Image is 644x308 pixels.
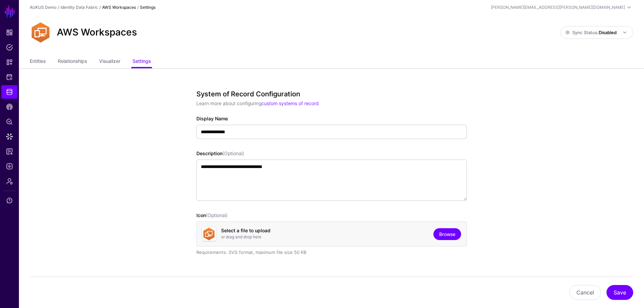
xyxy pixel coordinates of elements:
span: Identity Data Fabric [6,89,13,95]
button: Save [606,285,633,300]
a: Settings [133,55,151,68]
label: Display Name [196,115,228,122]
h3: System of Record Configuration [196,90,467,98]
span: Policies [6,44,13,51]
strong: Settings [140,5,156,10]
p: Learn more about configuring [196,100,467,107]
span: Dashboard [6,29,13,36]
a: Entities [30,55,46,68]
a: Dashboard [1,26,18,39]
a: Reports [1,145,18,158]
a: Protected Systems [1,70,18,84]
img: svg+xml;base64,PHN2ZyB4bWxucz0iaHR0cDovL3d3dy53My5vcmcvMjAwMC9zdmciIHhtbG5zOnhsaW5rPSJodHRwOi8vd3... [202,227,216,241]
span: Snippets [6,59,13,66]
a: Visualizer [99,55,120,68]
div: / [136,4,140,10]
span: Logs [6,163,13,170]
span: (Optional) [206,212,228,218]
span: (Optional) [222,150,244,156]
img: svg+xml;base64,PHN2ZyB4bWxucz0iaHR0cDovL3d3dy53My5vcmcvMjAwMC9zdmciIHhtbG5zOnhsaW5rPSJodHRwOi8vd3... [30,22,51,43]
a: custom systems of record [261,100,319,106]
span: Data Lens [6,133,13,140]
div: / [98,4,102,10]
h4: Select a file to upload [221,228,433,234]
a: Policies [1,41,18,54]
a: Snippets [1,55,18,69]
strong: Disabled [599,30,617,35]
span: Policy Lens [6,118,13,125]
a: SGNL [4,4,16,19]
span: Admin [6,178,13,185]
a: Identity Data Fabric [1,85,18,99]
label: Description [196,150,244,157]
div: / [56,4,61,10]
a: Admin [1,174,18,188]
label: Icon [196,212,228,219]
h2: AWS Workspaces [57,27,137,38]
span: Reports [6,148,13,155]
div: [PERSON_NAME][EMAIL_ADDRESS][PERSON_NAME][DOMAIN_NAME] [491,4,625,10]
a: Relationships [58,55,87,68]
span: Sync Status: [566,30,617,35]
button: Cancel [569,285,601,300]
a: Policy Lens [1,115,18,128]
span: Support [6,197,13,204]
a: Browse [433,228,461,240]
span: Protected Systems [6,74,13,80]
a: Logs [1,160,18,173]
p: or drag and drop here [221,234,433,240]
span: CAEP Hub [6,103,13,110]
div: Requirements: SVG format, maximum file size 50 KB [196,249,467,256]
a: Data Lens [1,130,18,143]
a: AUKUS Demo [30,5,56,10]
strong: AWS Workspaces [102,5,136,10]
a: Identity Data Fabric [61,5,98,10]
a: CAEP Hub [1,100,18,114]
